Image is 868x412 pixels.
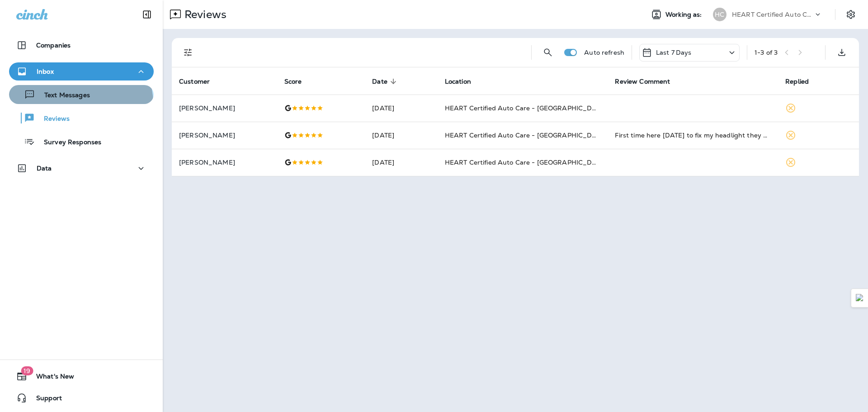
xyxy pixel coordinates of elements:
button: Reviews [9,109,154,128]
button: Collapse Sidebar [134,5,160,24]
span: HEART Certified Auto Care - [GEOGRAPHIC_DATA] [445,131,607,139]
button: Survey Responses [9,132,154,151]
p: [PERSON_NAME] [179,132,270,139]
button: 19What's New [9,367,154,385]
span: Date [372,78,387,85]
span: Customer [179,77,222,85]
button: Export as CSV [833,43,851,62]
button: Data [9,159,154,177]
span: What's New [27,373,74,384]
button: Inbox [9,62,154,81]
span: Location [445,77,483,85]
span: Support [27,394,62,405]
p: Inbox [37,68,54,75]
button: Filters [179,43,197,62]
span: Replied [785,77,821,85]
p: Reviews [181,8,226,21]
span: Location [445,78,471,85]
td: [DATE] [365,122,437,149]
p: Companies [36,42,71,49]
p: Reviews [35,115,70,123]
span: Date [372,77,399,85]
span: Replied [785,78,809,85]
img: Detect Auto [856,294,864,302]
p: [PERSON_NAME] [179,159,270,166]
td: [DATE] [365,149,437,176]
p: Text Messages [35,91,90,100]
span: Review Comment [615,78,670,85]
p: HEART Certified Auto Care [732,11,813,18]
div: 1 - 3 of 3 [755,49,778,56]
div: HC [713,8,726,21]
button: Search Reviews [539,43,557,62]
button: Companies [9,36,154,54]
p: Last 7 Days [656,49,692,56]
span: Score [284,77,314,85]
button: Text Messages [9,85,154,104]
span: 19 [21,366,33,375]
p: Data [37,165,52,172]
p: Survey Responses [35,138,101,147]
button: Settings [843,6,859,23]
span: Score [284,78,302,85]
td: [DATE] [365,95,437,122]
span: HEART Certified Auto Care - [GEOGRAPHIC_DATA] [445,104,607,112]
p: Auto refresh [584,49,624,56]
span: Customer [179,78,210,85]
span: Review Comment [615,77,682,85]
span: Working as: [665,11,704,19]
button: Support [9,389,154,407]
div: First time here today to fix my headlight they got me in and got me out super fast. Workers were ... [615,131,771,140]
span: HEART Certified Auto Care - [GEOGRAPHIC_DATA] [445,158,607,166]
p: [PERSON_NAME] [179,104,270,112]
